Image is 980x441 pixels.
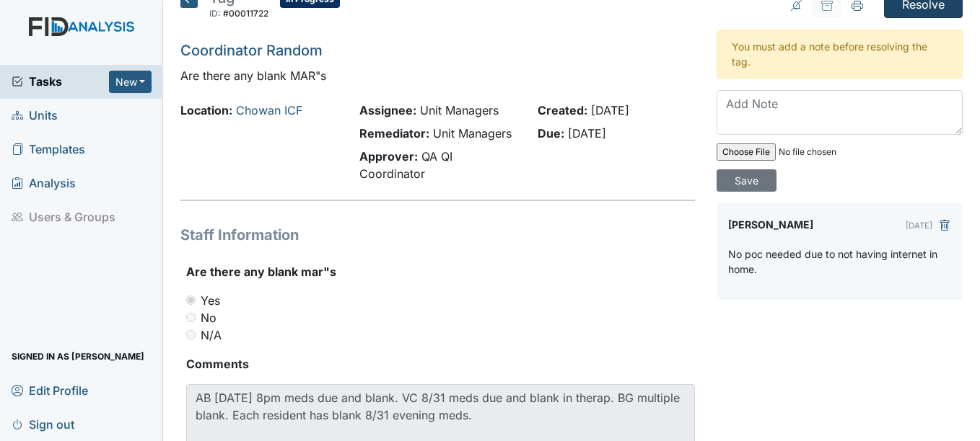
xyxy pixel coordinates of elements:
[109,71,152,93] button: New
[538,126,564,141] strong: Due:
[12,104,58,127] span: Units
[12,172,76,195] span: Analysis
[12,73,109,90] a: Tasks
[420,103,499,117] span: Unit Managers
[186,330,196,339] input: N/A
[359,126,429,141] strong: Remediator:
[728,215,813,235] label: [PERSON_NAME]
[186,355,694,373] strong: Comments
[180,224,694,246] h1: Staff Information
[236,103,302,117] a: Chowan ICF
[538,103,587,117] strong: Created:
[717,169,776,192] input: Save
[180,67,694,84] p: Are there any blank MAR"s
[359,149,418,164] strong: Approver:
[186,313,196,322] input: No
[12,138,85,161] span: Templates
[433,126,512,141] span: Unit Managers
[201,292,220,309] label: Yes
[223,8,268,19] span: #00011722
[186,263,336,280] label: Are there any blank mar"s
[12,379,88,401] span: Edit Profile
[906,220,932,231] small: [DATE]
[12,413,74,435] span: Sign out
[209,8,221,19] span: ID:
[359,103,416,117] strong: Assignee:
[186,295,196,305] input: Yes
[12,345,144,367] span: Signed in as [PERSON_NAME]
[201,326,222,344] label: N/A
[591,103,629,117] span: [DATE]
[717,30,963,79] div: You must add a note before resolving the tag.
[728,246,951,277] p: No poc needed due to not having internet in home.
[180,42,323,59] a: Coordinator Random
[201,309,216,326] label: No
[180,103,232,117] strong: Location:
[568,126,606,141] span: [DATE]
